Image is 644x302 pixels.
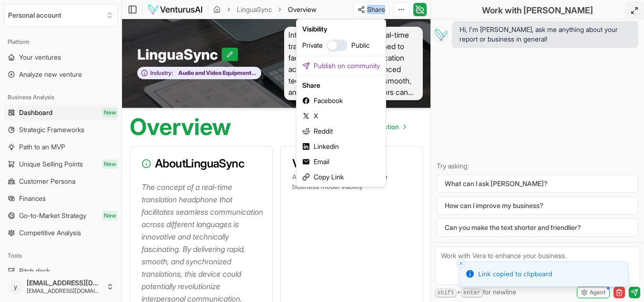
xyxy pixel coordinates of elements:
[351,41,369,50] span: Public
[102,211,118,220] span: New
[4,34,118,50] div: Platform
[173,69,256,77] span: Audio and Video Equipment Manufacturing
[298,21,384,37] div: Visibility
[19,142,65,152] span: Path to an MVP
[433,27,448,42] img: Vera
[437,219,638,237] button: Can you make the text shorter and friendlier?
[437,197,638,215] button: How can I improve my business?
[19,266,50,276] span: Pitch deck
[367,5,385,14] span: Share
[284,27,423,100] span: Introducing a revolutionary real-time translation headphone designed to facilitate seamless commu...
[102,108,118,117] span: New
[27,279,102,287] span: [EMAIL_ADDRESS][DOMAIN_NAME]
[456,259,466,268] button: Close toast
[302,41,323,50] span: Private
[478,270,552,279] div: Link copied to clipboard
[298,154,384,169] button: Email
[19,70,82,79] span: Analyze new venture
[19,108,52,117] span: Dashboard
[19,159,83,169] span: Unique Selling Points
[298,169,384,185] div: Copy Link
[130,115,231,138] h1: Overview
[8,279,23,294] span: y
[298,78,384,93] div: Share
[19,52,61,62] span: Your ventures
[4,248,118,263] div: Tools
[237,5,272,14] a: LinguaSync
[19,211,86,220] span: Go-to-Market Strategy
[19,125,84,135] span: Strategic Frameworks
[147,4,203,15] img: logo
[19,177,75,186] span: Customer Persona
[4,4,118,27] button: Select an organization
[435,289,457,298] kbd: shift
[142,158,261,169] h3: About LinguaSync
[461,289,483,298] kbd: enter
[460,25,631,44] span: Hi, I'm [PERSON_NAME], ask me anything about your report or business in general!
[292,158,411,169] h3: Viability Score
[4,90,118,105] div: Business Analysis
[298,124,384,139] button: Reddit
[298,58,384,73] a: Publish on community
[590,289,605,296] span: Agent
[137,46,222,63] span: LinguaSync
[298,108,384,124] button: X
[19,228,81,238] span: Competitive Analysis
[213,5,317,14] nav: breadcrumb
[292,172,411,191] p: AI-powered assessment of your business model viability
[437,175,638,193] button: What can I ask [PERSON_NAME]?
[150,69,173,77] span: Industry:
[482,4,593,17] h2: Work with [PERSON_NAME]
[288,5,317,14] span: Overview
[298,93,384,108] button: Facebook
[102,159,118,169] span: New
[27,287,102,295] span: [EMAIL_ADDRESS][DOMAIN_NAME]
[437,161,638,171] p: Try asking:
[435,287,516,298] span: + for newline
[298,139,384,154] button: Linkedin
[19,194,46,203] span: Finances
